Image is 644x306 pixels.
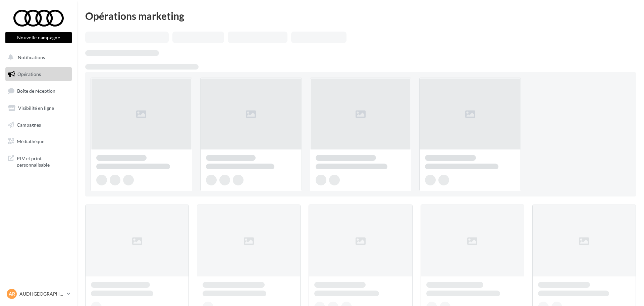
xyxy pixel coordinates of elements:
button: Notifications [4,50,70,64]
span: Visibilité en ligne [18,105,54,111]
a: Boîte de réception [4,84,73,98]
a: Campagnes [4,118,73,132]
a: Opérations [4,67,73,81]
span: Notifications [18,54,45,60]
a: Visibilité en ligne [4,101,73,115]
span: Médiathèque [17,138,44,144]
button: Nouvelle campagne [5,32,72,43]
span: PLV et print personnalisable [17,154,69,168]
span: Campagnes [17,122,41,127]
div: Opérations marketing [85,11,636,21]
span: Opérations [17,71,41,77]
p: AUDI [GEOGRAPHIC_DATA] [19,291,64,297]
a: AR AUDI [GEOGRAPHIC_DATA] [5,288,72,300]
span: AR [9,291,15,297]
a: Médiathèque [4,134,73,148]
span: Boîte de réception [17,88,55,94]
a: PLV et print personnalisable [4,151,73,171]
